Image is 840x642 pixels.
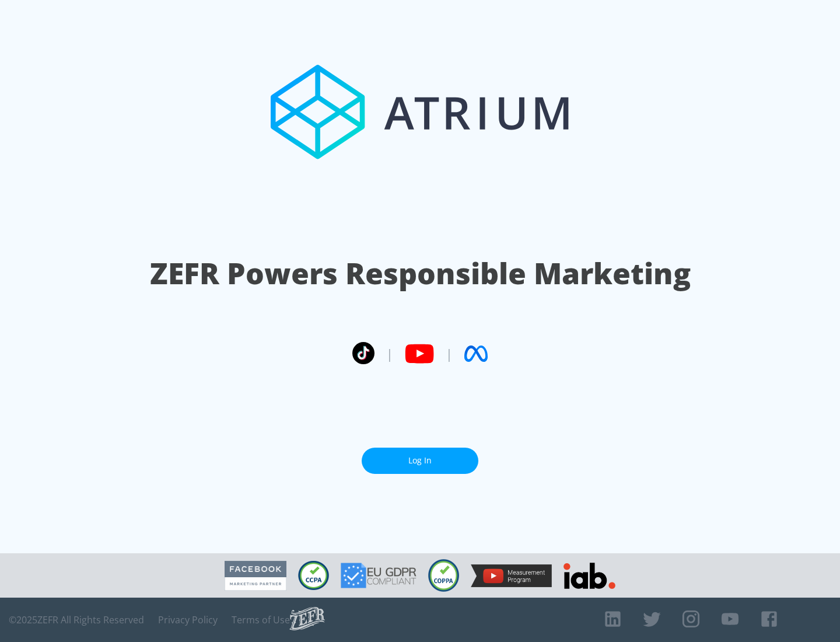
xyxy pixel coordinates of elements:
img: COPPA Compliant [428,559,459,592]
img: CCPA Compliant [298,561,329,590]
span: | [446,345,453,362]
img: IAB [563,563,615,589]
h1: ZEFR Powers Responsible Marketing [150,253,691,294]
a: Terms of Use [232,614,290,626]
span: | [386,345,393,362]
a: Privacy Policy [158,614,218,626]
img: Facebook Marketing Partner [225,561,286,591]
img: YouTube Measurement Program [471,564,552,587]
img: GDPR Compliant [341,563,416,588]
a: Log In [362,448,478,474]
span: © 2025 ZEFR All Rights Reserved [9,614,144,626]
